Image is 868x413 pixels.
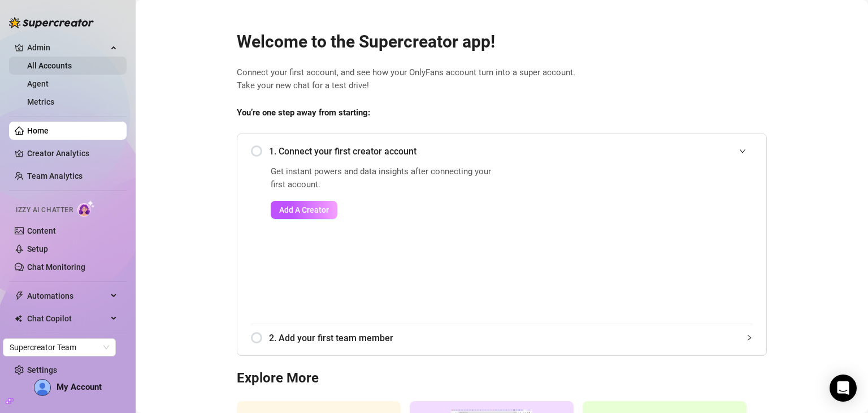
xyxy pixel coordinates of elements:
[27,126,49,135] a: Home
[251,137,753,165] div: 1. Connect your first creator account
[27,365,57,375] a: Settings
[77,200,95,217] img: AI Chatter
[15,315,22,322] img: Chat Copilot
[269,331,753,345] span: 2. Add your first team member
[279,205,329,214] span: Add A Creator
[27,171,83,180] a: Team Analytics
[237,31,767,53] h2: Welcome to the Supercreator app!
[15,291,24,300] span: thunderbolt
[57,382,102,392] span: My Account
[271,201,337,219] button: Add A Creator
[527,165,753,310] iframe: Add Creators
[27,263,85,272] a: Chat Monitoring
[237,369,767,388] h3: Explore More
[16,205,73,216] span: Izzy AI Chatter
[739,148,746,154] span: expanded
[27,97,54,106] a: Metrics
[251,324,753,352] div: 2. Add your first team member
[9,17,94,28] img: logo-BBDzfeDw.svg
[6,397,14,405] span: build
[746,334,753,341] span: collapsed
[271,201,498,219] a: Add A Creator
[15,43,24,52] span: crown
[27,244,48,253] a: Setup
[34,380,50,395] img: AD_cMMTxCeTpmN1d5MnKJ1j-_uXZCpTKapSSqNGg4PyXtR_tCW7gZXTNmFz2tpVv9LSyNV7ff1CaS4f4q0HLYKULQOwoM5GQR...
[271,165,498,192] span: Get instant powers and data insights after connecting your first account.
[27,38,107,57] span: Admin
[27,79,49,88] a: Agent
[27,61,72,70] a: All Accounts
[27,287,107,305] span: Automations
[830,375,857,402] div: Open Intercom Messenger
[27,144,118,162] a: Creator Analytics
[269,144,753,158] span: 1. Connect your first creator account
[10,339,109,356] span: Supercreator Team
[27,309,107,328] span: Chat Copilot
[237,66,767,93] span: Connect your first account, and see how your OnlyFans account turn into a super account. Take you...
[237,107,370,118] strong: You’re one step away from starting:
[27,226,56,235] a: Content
